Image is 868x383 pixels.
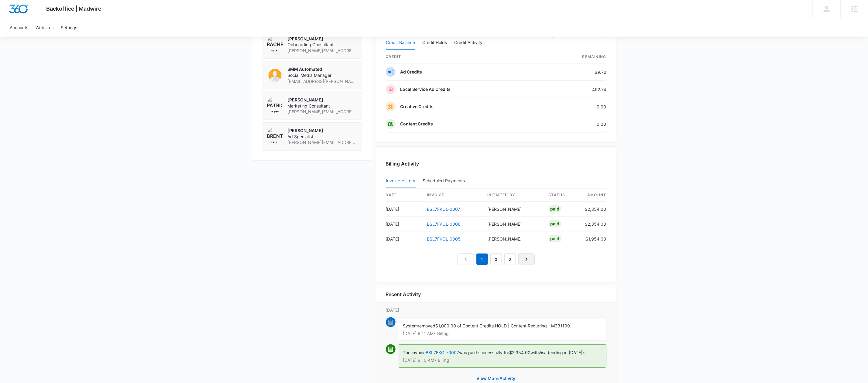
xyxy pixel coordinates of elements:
[580,217,606,231] td: $2,354.00
[542,63,606,81] td: 69.72
[288,134,357,140] span: Ad Specialist
[580,231,606,246] td: $1,954.00
[400,86,451,92] p: Local Service Ad Credits
[490,254,502,265] a: Page 2
[426,350,459,355] a: BSL7FKOL-0007
[544,189,580,202] th: status
[542,81,606,98] td: 492.74
[476,254,488,265] em: 1
[386,36,415,50] button: Credit Balance
[267,36,283,52] img: Rachel Bellio
[549,205,561,213] div: Paid
[386,202,422,217] td: [DATE]
[580,202,606,217] td: $2,354.00
[386,217,422,231] td: [DATE]
[418,323,436,328] span: removed
[403,358,601,363] p: [DATE] 9:10 AM • Billing
[400,69,422,75] p: Ad Credits
[542,115,606,133] td: 0.00
[288,109,357,115] span: [PERSON_NAME][EMAIL_ADDRESS][PERSON_NAME][DOMAIN_NAME]
[495,323,571,328] span: HOLD | Content Recurring - M331109.
[427,207,461,212] a: BSL7FKOL-0007
[386,291,421,298] h6: Recent Activity
[549,235,561,242] div: Paid
[288,97,357,103] p: [PERSON_NAME]
[386,50,542,63] th: credit
[57,18,81,37] a: Settings
[531,350,539,355] span: with
[542,98,606,115] td: 0.00
[46,5,102,12] span: Backoffice | Madwire
[288,78,357,84] span: [EMAIL_ADDRESS][PERSON_NAME][DOMAIN_NAME]
[580,189,606,202] th: amount
[423,179,468,183] div: Scheduled Payments
[427,221,461,227] a: BSL7FKOL-0006
[288,103,357,109] span: Marketing Consultant
[267,66,283,82] img: SMM Automated
[386,231,422,246] td: [DATE]
[482,231,544,246] td: [PERSON_NAME]
[288,36,357,42] p: [PERSON_NAME]
[386,160,606,167] h3: Billing Activity
[288,42,357,48] span: Onboarding Consultant
[542,50,606,63] th: Remaining
[386,174,416,188] button: Invoice History
[458,254,535,265] nav: Pagination
[455,36,483,50] button: Credit Activity
[423,36,447,50] button: Credit Holds
[436,323,495,328] span: $1,000.00 of Content Credits.
[288,48,357,54] span: [PERSON_NAME][EMAIL_ADDRESS][PERSON_NAME][DOMAIN_NAME]
[482,217,544,231] td: [PERSON_NAME]
[518,254,535,265] a: Next Page
[422,189,483,202] th: invoice
[400,104,434,110] p: Creative Credits
[459,350,509,355] span: was paid successfully for
[403,350,426,355] span: The invoice
[539,350,585,355] span: Visa (ending in [DATE]).
[288,66,357,72] p: SMM Automated
[386,307,606,313] p: [DATE]
[288,139,357,145] span: [PERSON_NAME][EMAIL_ADDRESS][PERSON_NAME][DOMAIN_NAME]
[6,18,32,37] a: Accounts
[267,128,283,143] img: Brent Avila
[267,97,283,113] img: Patrick Harral
[400,121,433,127] p: Content Credits
[482,202,544,217] td: [PERSON_NAME]
[386,189,422,202] th: date
[509,350,531,355] span: $2,354.00
[427,236,461,241] a: BSL7FKOL-0005
[288,72,357,78] span: Social Media Manager
[403,323,418,328] span: System
[482,189,544,202] th: Initiated By
[403,331,601,336] p: [DATE] 9:11 AM • Billing
[288,128,357,134] p: [PERSON_NAME]
[549,220,561,227] div: Paid
[504,254,516,265] a: Page 3
[32,18,57,37] a: Websites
